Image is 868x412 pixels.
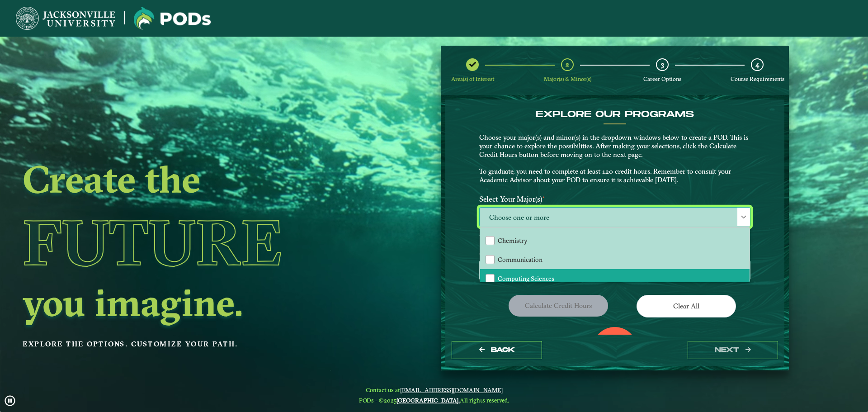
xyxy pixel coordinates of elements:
[480,231,750,250] li: Chemistry
[396,397,460,404] a: [GEOGRAPHIC_DATA].
[661,60,664,69] span: 3
[509,295,608,316] button: Calculate credit hours
[400,386,503,393] a: [EMAIL_ADDRESS][DOMAIN_NAME]
[23,201,368,284] h1: Future
[731,76,784,82] span: Course Requirements
[479,229,750,238] p: Please select at least one Major
[134,7,211,30] img: Jacksonville University logo
[16,7,115,30] img: Jacksonville University logo
[479,109,750,120] h4: EXPLORE OUR PROGRAMS
[480,208,750,227] span: Choose one or more
[472,191,757,208] label: Select Your Major(s)
[491,346,515,354] span: Back
[566,60,569,69] span: 2
[480,250,750,269] li: Communication
[23,284,368,322] h2: you imagine.
[542,194,546,200] sup: ⋆
[498,237,528,245] span: Chemistry
[451,76,494,82] span: Area(s) of Interest
[498,256,542,264] span: Communication
[643,76,681,82] span: Career Options
[479,133,750,185] p: Choose your major(s) and minor(s) in the dropdown windows below to create a POD. This is your cha...
[23,160,368,198] h2: Create the
[452,341,542,360] button: Back
[544,76,591,82] span: Major(s) & Minor(s)
[359,386,509,393] span: Contact us at
[498,275,554,283] span: Computing Sciences
[480,269,750,288] li: Computing Sciences
[472,244,757,260] label: Select Your Minor(s)
[637,295,736,317] button: Clear All
[23,337,368,351] p: Explore the options. Customize your path.
[755,60,759,69] span: 4
[359,397,509,404] span: PODs - ©2025 All rights reserved.
[688,341,778,360] button: next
